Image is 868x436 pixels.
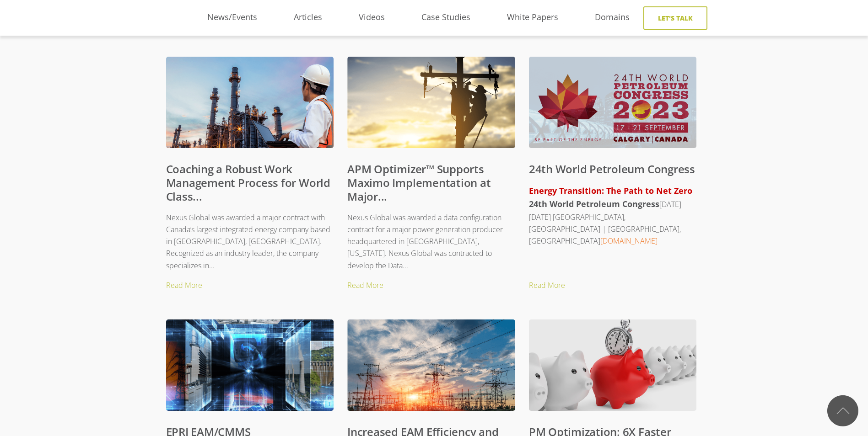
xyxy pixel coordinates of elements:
a: 24th World Petroleum Congress [529,199,659,209]
p: Nexus Global was awarded a data configuration contract for a major power generation producer head... [347,212,515,271]
a: APM Optimizer™ Supports Maximo Implementation at Major... [347,161,491,204]
p: [DATE] - [DATE] [GEOGRAPHIC_DATA], [GEOGRAPHIC_DATA] | [GEOGRAPHIC_DATA], [GEOGRAPHIC_DATA] [529,184,697,247]
img: Increased EAM Efficiency and ROI Through Data Strategy Standard [347,319,515,419]
p: Nexus Global was awarded a major contract with Canada’s largest integrated energy company based i... [166,212,334,271]
img: APM Optimizer™ Supports Maximo Implementation at Major Power Gen Co-op [347,57,515,156]
a: Domains [577,11,648,24]
a: Case Studies [403,11,489,24]
a: Read More [529,279,711,292]
a: Read More [347,279,529,292]
a: Coaching a Robust Work Management Process for World Class... [166,161,330,204]
a: White Papers [489,11,577,24]
img: PM Optimization: 6X Faster Than RCM [529,319,697,419]
span: Energy Transition: The Path to Net Zero [529,185,692,196]
img: EPRI EAM/CMMS Implementation and Utilization Guide [166,319,334,419]
a: News/Events [189,11,275,24]
a: Read More [166,279,348,292]
span: 24th World Petroleum Congress [529,198,659,209]
a: Let's Talk [643,6,707,30]
a: 24th World Petroleum Congress [529,161,695,176]
img: Coaching a Robust Work Management Process for World Class Maintenance & Reliability [166,57,334,156]
img: 24th World Petroleum Congress [529,57,697,156]
a: Articles [275,11,340,24]
a: Videos [340,11,403,24]
a: [DOMAIN_NAME] [600,236,658,246]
